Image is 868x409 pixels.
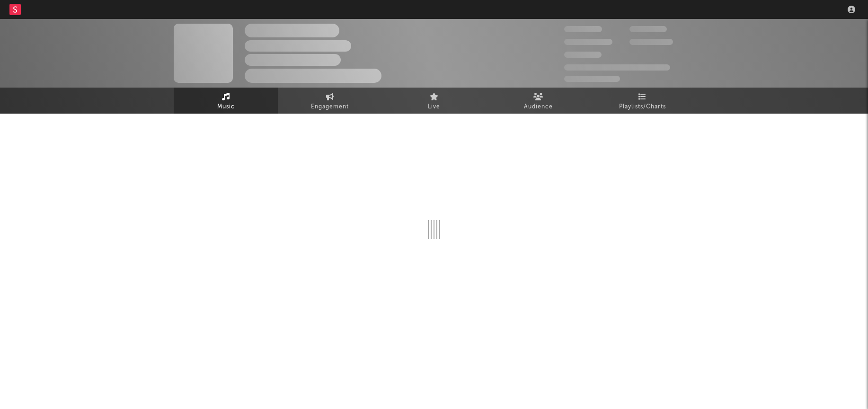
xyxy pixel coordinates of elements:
[564,52,602,58] span: 100,000
[564,64,670,71] span: 50,000,000 Monthly Listeners
[564,39,612,45] span: 50,000,000
[619,101,666,113] span: Playlists/Charts
[524,101,553,113] span: Audience
[217,101,235,113] span: Music
[629,39,673,45] span: 1,000,000
[564,76,620,82] span: Jump Score: 85.0
[382,88,486,114] a: Live
[590,88,694,114] a: Playlists/Charts
[629,26,667,32] span: 100,000
[428,101,440,113] span: Live
[174,88,278,114] a: Music
[311,101,349,113] span: Engagement
[486,88,590,114] a: Audience
[278,88,382,114] a: Engagement
[564,26,602,32] span: 300,000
